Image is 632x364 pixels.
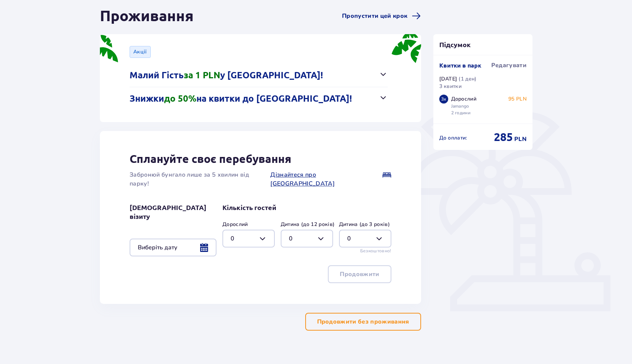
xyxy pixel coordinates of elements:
p: Продовжити без проживання [317,318,409,326]
p: 3 квитки [439,83,462,90]
p: Підсумок [433,40,533,49]
span: Пропустити цей крок [342,12,407,20]
a: Дізнайтеся про [GEOGRAPHIC_DATA] [270,170,380,188]
p: Безкоштовно! [360,247,391,254]
span: PLN [514,135,527,143]
p: До оплати : [439,134,467,142]
label: Дорослий [222,221,248,228]
p: Дорослий [451,95,477,103]
label: Дитина (до 12 років) [281,221,335,228]
a: Пропустити цей крок [342,12,421,20]
p: Jamango [451,103,469,109]
span: Редагувати [491,61,527,69]
p: [DATE] [439,75,457,83]
p: 2 години [451,109,471,116]
p: Продовжити [340,270,379,278]
p: Сплануйте своє перебування [130,152,291,166]
p: [DEMOGRAPHIC_DATA] візиту [130,203,216,221]
p: ( 1 ден ) [459,75,476,83]
p: 95 PLN [508,95,527,103]
div: 3 x [439,95,448,104]
label: Дитина (до 3 років) [339,221,390,228]
p: Акції [133,48,147,56]
span: за 1 PLN [184,70,220,80]
button: Знижкидо 50%на квитки до [GEOGRAPHIC_DATA]! [130,87,388,110]
button: Малий Гістьза 1 PLNу [GEOGRAPHIC_DATA]! [130,64,388,87]
h1: Проживання [100,7,193,25]
span: до 50% [164,94,196,104]
p: Малий Гість у [GEOGRAPHIC_DATA]! [130,70,323,81]
span: 285 [494,130,513,144]
button: Продовжити без проживання [305,313,421,331]
p: Кількість гостей [222,203,276,212]
button: Продовжити [328,265,391,283]
p: Забронюй бунгало лише за 5 хвилин від парку! [130,170,268,188]
p: Знижки на квитки до [GEOGRAPHIC_DATA]! [130,93,352,104]
p: Квитки в парк [439,61,481,69]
